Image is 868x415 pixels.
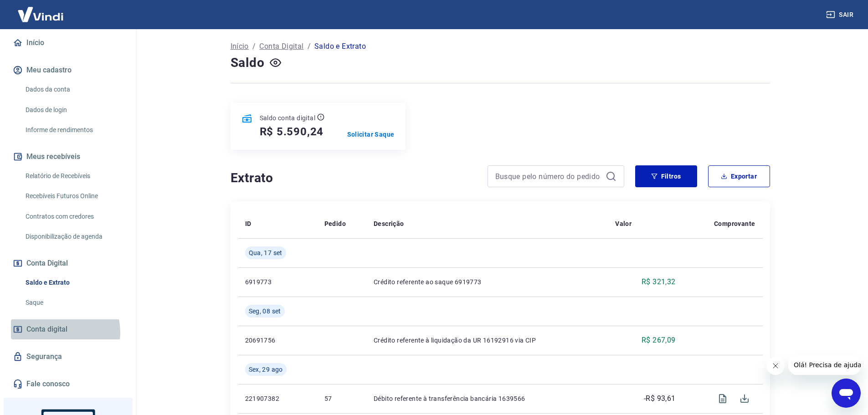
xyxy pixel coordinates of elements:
p: Crédito referente ao saque 6919773 [374,277,601,287]
span: Sex, 29 ago [249,365,283,374]
button: Filtros [635,165,697,187]
input: Busque pelo número do pedido [495,169,602,183]
p: Saldo conta digital [260,113,316,123]
p: Valor [615,219,632,228]
p: 20691756 [245,336,310,345]
span: Olá! Precisa de ajuda? [5,6,77,14]
p: Pedido [324,219,346,228]
a: Recebíveis Futuros Online [22,187,125,205]
a: Disponibilização de agenda [22,227,125,246]
a: Fale conosco [11,374,125,394]
img: Vindi [11,0,70,28]
span: Conta digital [26,323,67,336]
p: 221907382 [245,394,310,403]
a: Saldo e Extrato [22,273,125,292]
button: Sair [824,6,857,23]
a: Dados da conta [22,80,125,99]
a: Saque [22,293,125,312]
p: R$ 267,09 [642,335,676,346]
p: Crédito referente à liquidação da UR 16192916 via CIP [374,336,601,345]
button: Exportar [708,165,770,187]
a: Início [231,41,249,52]
p: Saldo e Extrato [314,41,366,52]
h4: Saldo [231,54,265,72]
h4: Extrato [231,169,477,187]
p: 6919773 [245,277,310,287]
p: / [252,41,256,52]
h5: R$ 5.590,24 [260,124,324,139]
p: ID [245,219,252,228]
a: Informe de rendimentos [22,121,125,139]
a: Conta Digital [259,41,303,52]
p: -R$ 93,61 [644,393,676,404]
p: R$ 321,32 [642,277,676,287]
span: Seg, 08 set [249,307,281,316]
a: Relatório de Recebíveis [22,167,125,185]
p: 57 [324,394,359,403]
p: Comprovante [714,219,755,228]
p: Débito referente à transferência bancária 1639566 [374,394,601,403]
a: Contratos com credores [22,207,125,226]
p: Descrição [374,219,404,228]
button: Meus recebíveis [11,147,125,167]
button: Meu cadastro [11,60,125,80]
iframe: Botão para abrir a janela de mensagens [832,379,861,408]
a: Solicitar Saque [347,130,395,139]
iframe: Mensagem da empresa [788,355,861,375]
p: / [308,41,311,52]
a: Dados de login [22,101,125,119]
a: Conta digital [11,319,125,339]
iframe: Fechar mensagem [766,357,785,375]
button: Conta Digital [11,253,125,273]
span: Download [734,388,755,410]
span: Qua, 17 set [249,248,282,257]
a: Segurança [11,347,125,367]
span: Visualizar [712,388,734,410]
a: Início [11,33,125,53]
